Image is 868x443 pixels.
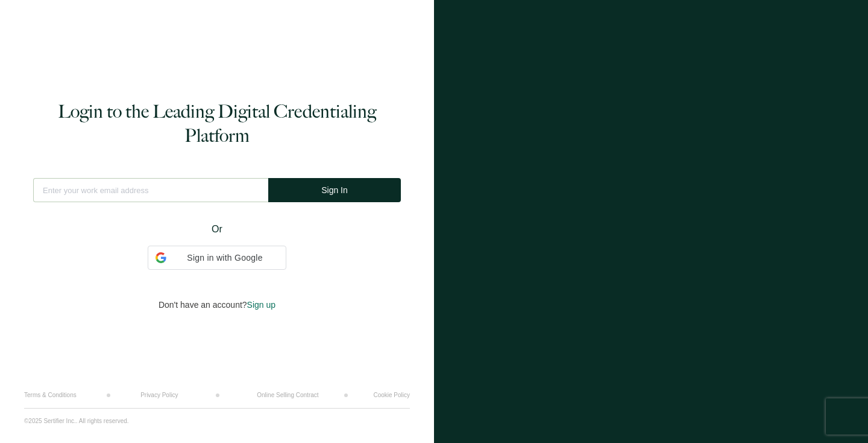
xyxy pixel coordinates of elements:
span: Sign up [248,300,276,310]
a: Terms & Conditions [24,392,75,399]
span: Sign in with Google [171,252,278,264]
span: Or [212,221,222,237]
a: Online Selling Contract [257,392,317,399]
p: Don't have an account? [159,300,276,310]
p: ©2025 Sertifier Inc.. All rights reserved. [24,418,127,425]
a: Privacy Policy [140,392,177,399]
button: Sign In [268,178,401,202]
h1: Login to the Leading Digital Credentialing Platform [33,100,401,148]
input: Enter your work email address [33,178,268,202]
div: Sign in with Google [148,246,286,270]
a: Cookie Policy [374,392,410,399]
span: Sign In [322,186,347,195]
